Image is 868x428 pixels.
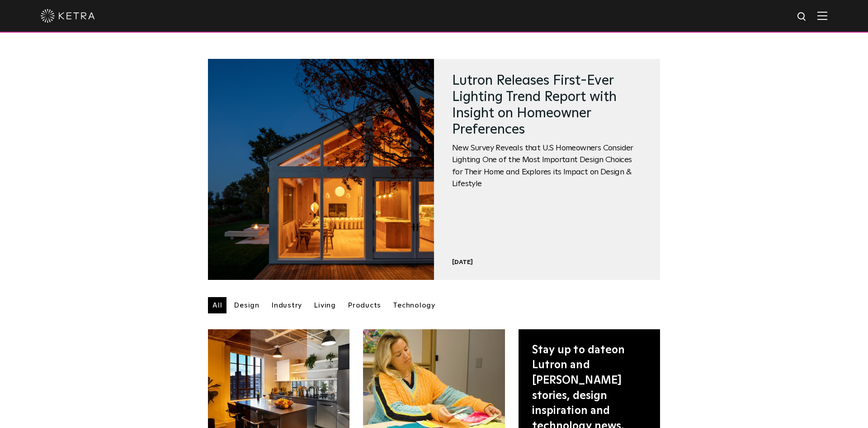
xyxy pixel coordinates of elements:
a: Products [343,297,386,313]
div: [DATE] [452,258,642,266]
a: Technology [388,297,440,313]
img: Hamburger%20Nav.svg [817,11,827,20]
a: Design [229,297,264,313]
a: Lutron Releases First-Ever Lighting Trend Report with Insight on Homeowner Preferences [452,74,617,136]
span: New Survey Reveals that U.S Homeowners Consider Lighting One of the Most Important Design Choices... [452,142,642,190]
img: ketra-logo-2019-white [41,9,95,23]
a: Living [309,297,340,313]
a: Industry [267,297,307,313]
a: All [208,297,226,313]
img: search icon [797,11,808,23]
